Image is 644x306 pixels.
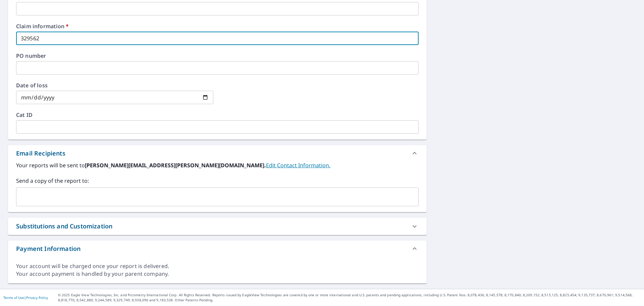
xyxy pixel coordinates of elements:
a: EditContactInfo [266,162,330,169]
label: Your reports will be sent to [16,161,419,169]
b: [PERSON_NAME][EMAIL_ADDRESS][PERSON_NAME][DOMAIN_NAME]. [85,162,266,169]
label: Date of loss [16,83,213,88]
a: Terms of Use [3,295,24,300]
div: Payment Information [8,241,427,257]
div: Substitutions and Customization [16,222,112,231]
div: Email Recipients [8,145,427,161]
label: Claim information [16,24,419,29]
p: © 2025 Eagle View Technologies, Inc. and Pictometry International Corp. All Rights Reserved. Repo... [58,293,641,303]
div: Substitutions and Customization [8,218,427,235]
label: Cat ID [16,112,419,118]
div: Your account payment is handled by your parent company. [16,270,419,278]
div: Your account will be charged once your report is delivered. [16,262,419,270]
div: Payment Information [16,244,80,253]
label: Send a copy of the report to: [16,177,419,185]
p: | [3,296,48,300]
label: PO number [16,53,419,58]
a: Privacy Policy [26,295,48,300]
div: Email Recipients [16,149,65,158]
